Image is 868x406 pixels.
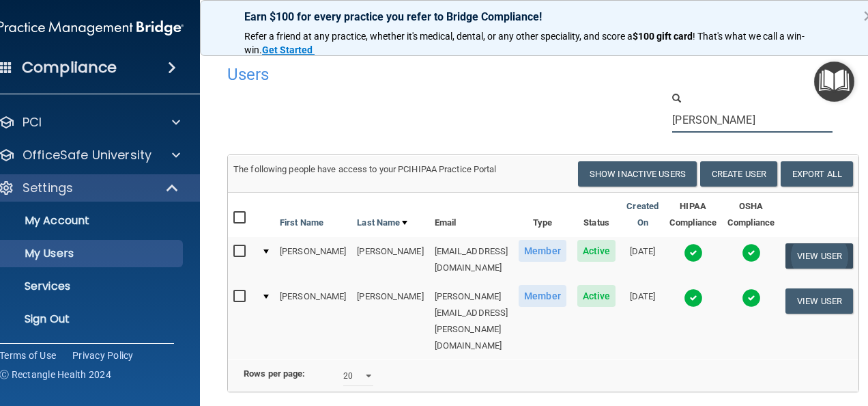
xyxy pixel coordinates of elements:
[785,288,853,314] button: View User
[244,10,806,23] p: Earn $100 for every practice you refer to Bridge Compliance!
[781,161,853,187] a: Export All
[742,288,761,308] img: tick.e7d51cea.svg
[429,193,514,237] th: Email
[633,31,693,42] strong: $100 gift card
[814,62,854,102] button: Open Resource Center
[274,237,351,282] td: [PERSON_NAME]
[700,161,777,187] button: Create User
[429,237,514,282] td: [EMAIL_ADDRESS][DOMAIN_NAME]
[684,243,703,262] img: tick.e7d51cea.svg
[280,215,323,231] a: First Name
[262,44,315,55] a: Get Started
[722,193,780,237] th: OSHA Compliance
[672,107,833,133] input: Search
[244,368,305,379] b: Rows per page:
[578,161,697,187] button: Show Inactive Users
[262,44,313,55] strong: Get Started
[684,288,703,308] img: tick.e7d51cea.svg
[742,243,761,262] img: tick.e7d51cea.svg
[621,237,664,282] td: [DATE]
[23,114,42,131] p: PCI
[351,282,429,360] td: [PERSON_NAME]
[357,215,407,231] a: Last Name
[664,193,722,237] th: HIPAA Compliance
[785,243,853,269] button: View User
[519,285,566,307] span: Member
[519,240,566,262] span: Member
[227,66,588,83] h4: Users
[429,282,514,360] td: [PERSON_NAME][EMAIL_ADDRESS][PERSON_NAME][DOMAIN_NAME]
[244,31,805,55] span: ! That's what we call a win-win.
[577,285,616,307] span: Active
[351,237,429,282] td: [PERSON_NAME]
[233,164,497,174] span: The following people have access to your PCIHIPAA Practice Portal
[513,193,572,237] th: Type
[23,180,73,196] p: Settings
[22,58,117,77] h4: Compliance
[621,282,664,360] td: [DATE]
[244,31,633,42] span: Refer a friend at any practice, whether it's medical, dental, or any other speciality, and score a
[632,309,852,364] iframe: Drift Widget Chat Controller
[577,240,616,262] span: Active
[72,349,134,362] a: Privacy Policy
[23,147,151,163] p: OfficeSafe University
[626,198,659,231] a: Created On
[572,193,622,237] th: Status
[274,282,351,360] td: [PERSON_NAME]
